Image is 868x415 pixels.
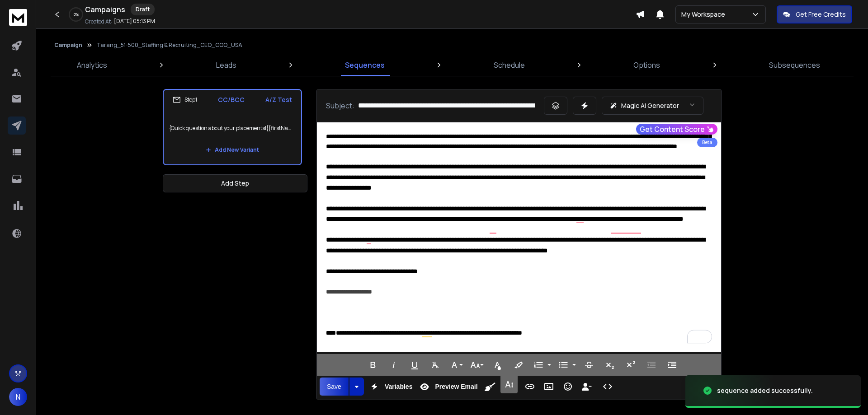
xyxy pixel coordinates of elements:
[163,89,302,165] li: Step1CC/BCCA/Z Test{Quick question about your placements|{{firstName}}, how do you handle this?|C...
[131,4,155,15] div: Draft
[633,60,660,70] p: Options
[9,388,27,406] button: N
[628,54,665,76] a: Options
[97,42,242,49] p: Tarang_51-500_Staffing & Recruiting_CEO_COO_USA
[85,18,112,25] p: Created At:
[85,4,125,15] h1: Campaigns
[198,141,266,159] button: Add New Variant
[555,356,572,374] button: Unordered List
[717,386,813,395] div: sequence added successfully.
[601,356,618,374] button: Subscript
[433,383,479,391] span: Preview Email
[643,356,660,374] button: Decrease Indent (Ctrl+[)
[530,356,547,374] button: Ordered List
[571,356,578,374] button: Unordered List
[169,116,296,141] p: {Quick question about your placements|{{firstName}}, how do you handle this?|Curious about {{comp...
[71,54,113,76] a: Analytics
[340,54,390,76] a: Sequences
[9,9,27,26] img: logo
[320,378,349,396] button: Save
[265,95,292,104] p: A/Z Test
[769,60,820,70] p: Subsequences
[697,138,717,147] div: Beta
[216,60,236,70] p: Leads
[448,356,465,374] button: Font Family
[317,122,721,352] div: To enrich screen reader interactions, please activate Accessibility in Grammarly extension settings
[345,60,385,70] p: Sequences
[599,378,616,396] button: Code View
[580,356,598,374] button: Strikethrough (Ctrl+S)
[218,95,245,104] p: CC/BCC
[406,356,423,374] button: Underline (Ctrl+U)
[602,97,703,115] button: Magic AI Generator
[173,96,197,104] div: Step 1
[540,378,557,396] button: Insert Image (Ctrl+P)
[211,54,242,76] a: Leads
[468,356,486,374] button: Font Size
[664,356,681,374] button: Increase Indent (Ctrl+])
[427,356,444,374] button: Clear Formatting
[546,356,553,374] button: Ordered List
[494,60,525,70] p: Schedule
[488,54,530,76] a: Schedule
[416,378,479,396] button: Preview Email
[163,174,307,192] button: Add Step
[74,12,79,17] p: 0 %
[114,18,155,25] p: [DATE] 05:13 PM
[764,54,826,76] a: Subsequences
[777,5,852,23] button: Get Free Credits
[559,378,576,396] button: Emoticons
[622,356,639,374] button: Superscript
[578,378,595,396] button: Insert Unsubscribe Link
[366,378,415,396] button: Variables
[77,60,107,70] p: Analytics
[383,383,415,391] span: Variables
[621,101,679,110] p: Magic AI Generator
[326,100,354,111] p: Subject:
[681,10,729,19] p: My Workspace
[54,42,82,49] button: Campaign
[636,124,717,135] button: Get Content Score
[796,10,846,19] p: Get Free Credits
